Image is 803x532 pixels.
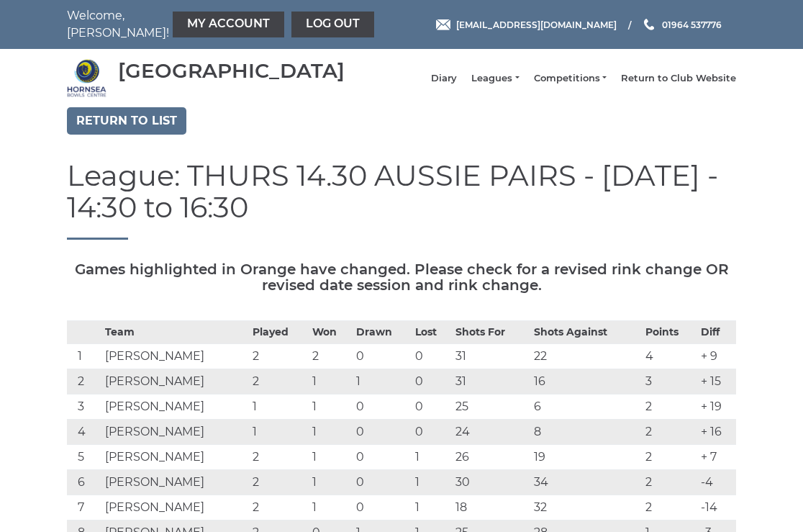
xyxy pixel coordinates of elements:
td: 4 [642,344,697,369]
h1: League: THURS 14.30 AUSSIE PAIRS - [DATE] - 14:30 to 16:30 [67,160,736,240]
td: 1 [412,495,451,520]
td: 1 [412,470,451,495]
td: 2 [249,445,309,470]
th: Played [249,321,309,344]
td: -14 [697,495,736,520]
a: My Account [173,12,284,37]
a: Diary [431,72,457,85]
td: 3 [642,369,697,395]
td: 16 [530,369,642,395]
span: 01964 537776 [662,19,722,30]
td: 2 [642,420,697,445]
td: 24 [452,420,530,445]
div: [GEOGRAPHIC_DATA] [118,60,345,82]
td: 18 [452,495,530,520]
td: [PERSON_NAME] [101,420,249,445]
td: [PERSON_NAME] [101,445,249,470]
td: 1 [309,445,353,470]
td: + 9 [697,344,736,369]
th: Shots For [452,321,530,344]
th: Points [642,321,697,344]
img: Hornsea Bowls Centre [67,58,106,98]
td: 0 [353,495,412,520]
td: 1 [249,395,309,420]
td: 32 [530,495,642,520]
td: 2 [249,470,309,495]
nav: Welcome, [PERSON_NAME]! [67,7,333,42]
td: 1 [249,420,309,445]
th: Lost [412,321,451,344]
td: 2 [309,344,353,369]
td: 0 [353,445,412,470]
td: 7 [67,495,101,520]
td: 30 [452,470,530,495]
a: Competitions [534,72,607,85]
td: 4 [67,420,101,445]
td: + 19 [697,395,736,420]
td: 6 [530,395,642,420]
td: 0 [353,420,412,445]
th: Diff [697,321,736,344]
td: -4 [697,470,736,495]
td: 0 [412,369,451,395]
td: 19 [530,445,642,470]
span: [EMAIL_ADDRESS][DOMAIN_NAME] [456,19,617,30]
a: Phone us 01964 537776 [642,18,722,32]
td: 31 [452,369,530,395]
td: + 15 [697,369,736,395]
img: Email [436,19,450,30]
td: 6 [67,470,101,495]
td: 5 [67,445,101,470]
td: 2 [249,344,309,369]
td: [PERSON_NAME] [101,344,249,369]
td: 0 [412,344,451,369]
th: Won [309,321,353,344]
td: [PERSON_NAME] [101,470,249,495]
td: 0 [412,395,451,420]
td: 26 [452,445,530,470]
td: 2 [642,395,697,420]
td: 0 [412,420,451,445]
img: Phone us [644,19,654,30]
td: 31 [452,344,530,369]
td: 1 [309,495,353,520]
td: 2 [642,495,697,520]
td: 2 [642,470,697,495]
td: [PERSON_NAME] [101,395,249,420]
td: 2 [249,495,309,520]
td: 1 [412,445,451,470]
td: 3 [67,395,101,420]
a: Log out [291,12,374,37]
td: 8 [530,420,642,445]
td: 2 [249,369,309,395]
td: 25 [452,395,530,420]
td: 34 [530,470,642,495]
a: Email [EMAIL_ADDRESS][DOMAIN_NAME] [436,18,617,32]
td: [PERSON_NAME] [101,369,249,395]
td: 0 [353,344,412,369]
td: 2 [67,369,101,395]
td: + 16 [697,420,736,445]
h5: Games highlighted in Orange have changed. Please check for a revised rink change OR revised date ... [67,261,736,293]
th: Drawn [353,321,412,344]
th: Shots Against [530,321,642,344]
a: Leagues [471,72,519,85]
td: 1 [309,420,353,445]
td: 1 [309,395,353,420]
td: 1 [353,369,412,395]
a: Return to Club Website [621,72,736,85]
th: Team [101,321,249,344]
a: Return to list [67,107,186,135]
td: 22 [530,344,642,369]
td: 1 [67,344,101,369]
td: 0 [353,395,412,420]
td: 0 [353,470,412,495]
td: 1 [309,470,353,495]
td: 1 [309,369,353,395]
td: 2 [642,445,697,470]
td: + 7 [697,445,736,470]
td: [PERSON_NAME] [101,495,249,520]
